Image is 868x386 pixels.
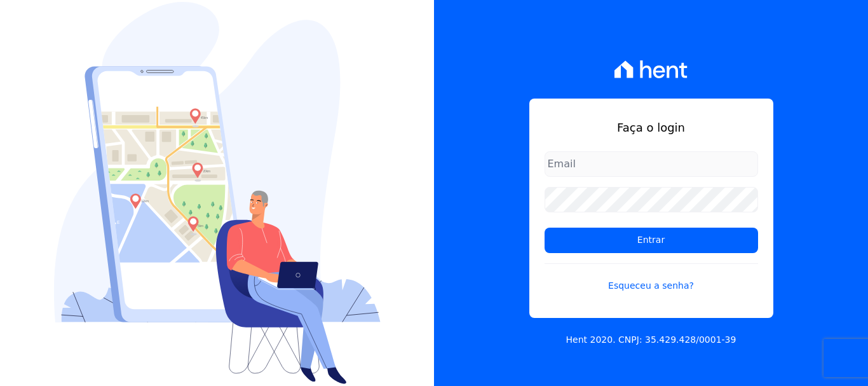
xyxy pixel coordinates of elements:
[545,228,758,253] input: Entrar
[545,151,758,177] input: Email
[54,2,381,384] img: Login
[545,263,758,293] a: Esqueceu a senha?
[566,333,736,347] p: Hent 2020. CNPJ: 35.429.428/0001-39
[545,119,758,136] h1: Faça o login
